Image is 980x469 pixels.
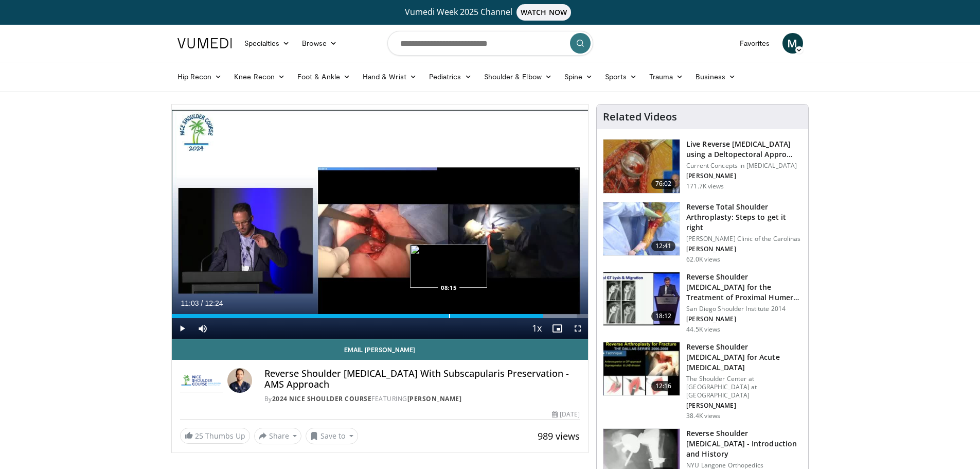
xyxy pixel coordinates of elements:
[172,314,589,318] div: Progress Bar
[192,318,213,339] button: Mute
[651,381,676,391] span: 12:16
[643,66,690,87] a: Trauma
[567,318,588,339] button: Fullscreen
[478,66,558,87] a: Shoulder & Elbow
[686,342,802,373] h3: Reverse Shoulder [MEDICAL_DATA] for Acute [MEDICAL_DATA]
[254,428,302,444] button: Share
[172,339,589,360] a: Email [PERSON_NAME]
[538,430,580,442] span: 989 views
[171,66,228,87] a: Hip Recon
[272,394,372,403] a: 2024 Nice Shoulder Course
[552,410,580,419] div: [DATE]
[181,299,199,307] span: 11:03
[603,272,680,326] img: Q2xRg7exoPLTwO8X4xMDoxOjA4MTsiGN.150x105_q85_crop-smart_upscale.jpg
[686,315,802,323] p: [PERSON_NAME]
[526,318,547,339] button: Playback Rate
[547,318,567,339] button: Enable picture-in-picture mode
[227,368,252,393] img: Avatar
[686,139,802,160] h3: Live Reverse [MEDICAL_DATA] using a Deltopectoral Appro…
[603,342,680,396] img: butch_reverse_arthroplasty_3.png.150x105_q85_crop-smart_upscale.jpg
[195,431,203,441] span: 25
[180,428,250,444] a: 25 Thumbs Up
[306,428,358,444] button: Save to
[238,33,296,54] a: Specialties
[264,394,580,404] div: By FEATURING
[516,4,571,21] span: WATCH NOW
[686,235,802,243] p: [PERSON_NAME] Clinic of the Carolinas
[603,139,802,194] a: 76:02 Live Reverse [MEDICAL_DATA] using a Deltopectoral Appro… Current Concepts in [MEDICAL_DATA]...
[291,66,357,87] a: Foot & Ankle
[264,368,580,390] h4: Reverse Shoulder [MEDICAL_DATA] With Subscapularis Preservation - AMS Approach
[734,33,776,54] a: Favorites
[651,311,676,321] span: 18:12
[782,33,803,54] a: M
[686,272,802,303] h3: Reverse Shoulder [MEDICAL_DATA] for the Treatment of Proximal Humeral …
[603,140,680,193] img: 684033_3.png.150x105_q85_crop-smart_upscale.jpg
[603,272,802,334] a: 18:12 Reverse Shoulder [MEDICAL_DATA] for the Treatment of Proximal Humeral … San Diego Shoulder ...
[686,162,802,170] p: Current Concepts in [MEDICAL_DATA]
[387,31,593,56] input: Search topics, interventions
[603,202,680,256] img: 326034_0000_1.png.150x105_q85_crop-smart_upscale.jpg
[686,255,720,264] p: 62.0K views
[172,318,192,339] button: Play
[686,305,802,313] p: San Diego Shoulder Institute 2014
[599,66,643,87] a: Sports
[686,375,802,399] p: The Shoulder Center at [GEOGRAPHIC_DATA] at [GEOGRAPHIC_DATA]
[201,299,203,307] span: /
[228,66,291,87] a: Knee Recon
[172,105,589,339] video-js: Video Player
[689,66,742,87] a: Business
[179,4,801,21] a: Vumedi Week 2025 ChannelWATCH NOW
[686,428,802,459] h3: Reverse Shoulder [MEDICAL_DATA] - Introduction and History
[423,66,478,87] a: Pediatrics
[296,33,343,54] a: Browse
[603,111,677,123] h4: Related Videos
[180,368,223,393] img: 2024 Nice Shoulder Course
[686,412,720,420] p: 38.4K views
[686,325,720,334] p: 44.5K views
[686,172,802,180] p: [PERSON_NAME]
[686,402,802,410] p: [PERSON_NAME]
[686,202,802,233] h3: Reverse Total Shoulder Arthroplasty: Steps to get it right
[651,241,676,251] span: 12:41
[558,66,599,87] a: Spine
[205,299,223,307] span: 12:24
[686,182,724,190] p: 171.7K views
[407,394,462,403] a: [PERSON_NAME]
[410,245,487,288] img: image.jpeg
[603,202,802,264] a: 12:41 Reverse Total Shoulder Arthroplasty: Steps to get it right [PERSON_NAME] Clinic of the Caro...
[177,38,232,48] img: VuMedi Logo
[686,245,802,253] p: [PERSON_NAME]
[357,66,423,87] a: Hand & Wrist
[603,342,802,420] a: 12:16 Reverse Shoulder [MEDICAL_DATA] for Acute [MEDICAL_DATA] The Shoulder Center at [GEOGRAPHIC...
[651,179,676,189] span: 76:02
